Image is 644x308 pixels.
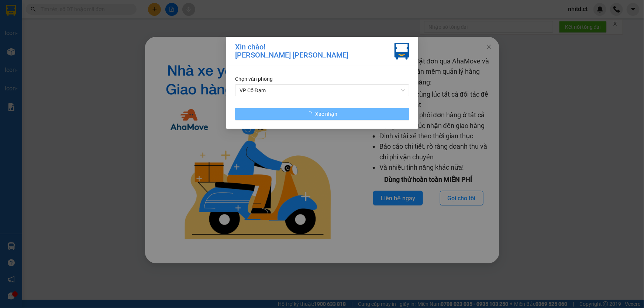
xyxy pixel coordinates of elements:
[235,108,409,120] button: Xác nhận
[235,43,348,60] div: Xin chào! [PERSON_NAME] [PERSON_NAME]
[307,111,315,117] span: loading
[315,110,337,118] span: Xác nhận
[395,43,409,60] img: vxr-icon
[235,75,409,83] div: Chọn văn phòng
[240,85,405,96] span: VP Cổ Đạm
